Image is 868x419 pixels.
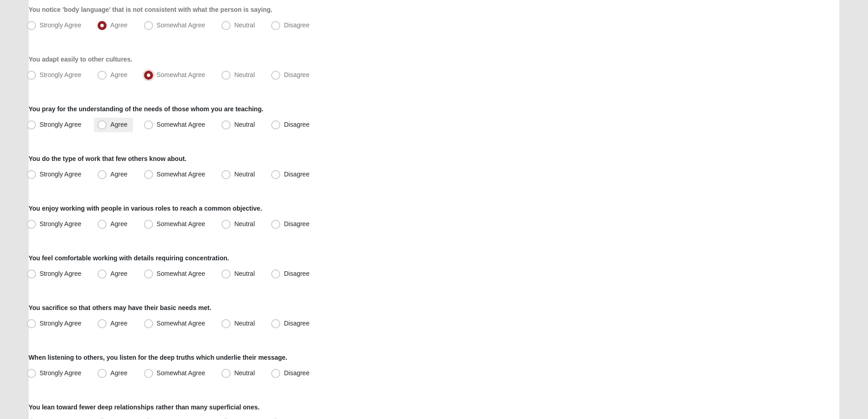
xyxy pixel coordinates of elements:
span: Disagree [284,171,309,178]
span: Disagree [284,270,309,277]
span: Disagree [284,320,309,327]
span: Somewhat Agree [157,121,205,128]
span: Neutral [234,320,255,327]
span: Neutral [234,220,255,228]
span: Strongly Agree [40,171,82,178]
span: Disagree [284,71,309,78]
span: Agree [110,71,127,78]
span: Strongly Agree [40,369,82,377]
label: You feel comfortable working with details requiring concentration. [29,253,229,263]
label: You notice 'body language' that is not consistent with what the person is saying. [29,5,272,14]
span: Neutral [234,121,255,128]
span: Neutral [234,270,255,277]
span: Neutral [234,171,255,178]
span: Disagree [284,21,309,29]
label: You enjoy working with people in various roles to reach a common objective. [29,204,262,213]
span: Agree [110,320,127,327]
span: Neutral [234,21,255,29]
label: When listening to others, you listen for the deep truths which underlie their message. [29,353,288,362]
span: Somewhat Agree [157,270,205,277]
span: Disagree [284,369,309,377]
span: Disagree [284,220,309,228]
span: Strongly Agree [40,21,82,29]
span: Neutral [234,71,255,78]
label: You sacrifice so that others may have their basic needs met. [29,303,211,312]
span: Strongly Agree [40,320,82,327]
span: Strongly Agree [40,220,82,228]
span: Neutral [234,369,255,377]
label: You do the type of work that few others know about. [29,154,187,163]
span: Somewhat Agree [157,171,205,178]
span: Agree [110,270,127,277]
span: Agree [110,369,127,377]
span: Somewhat Agree [157,21,205,29]
span: Agree [110,171,127,178]
span: Somewhat Agree [157,220,205,228]
span: Somewhat Agree [157,71,205,78]
span: Strongly Agree [40,270,82,277]
label: You adapt easily to other cultures. [29,55,133,64]
span: Agree [110,220,127,228]
span: Agree [110,21,127,29]
span: Somewhat Agree [157,369,205,377]
span: Strongly Agree [40,121,82,128]
span: Somewhat Agree [157,320,205,327]
span: Strongly Agree [40,71,82,78]
span: Agree [110,121,127,128]
span: Disagree [284,121,309,128]
label: You pray for the understanding of the needs of those whom you are teaching. [29,104,263,114]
